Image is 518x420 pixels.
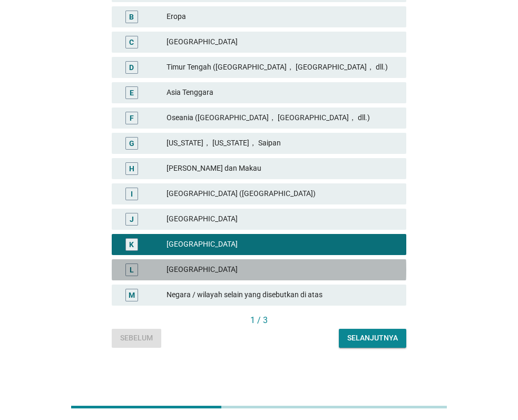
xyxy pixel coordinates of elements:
div: F [130,112,134,123]
div: Oseania ([GEOGRAPHIC_DATA]， [GEOGRAPHIC_DATA]， dll.) [167,112,398,124]
div: C [129,36,134,47]
div: I [131,188,133,199]
div: Asia Tenggara [167,86,398,99]
div: J [130,213,134,224]
div: [GEOGRAPHIC_DATA] [167,238,398,251]
div: Selanjutnya [347,333,398,344]
div: [GEOGRAPHIC_DATA] [167,263,398,276]
div: [GEOGRAPHIC_DATA] [167,213,398,226]
div: D [129,62,134,73]
div: Negara / wilayah selain yang disebutkan di atas [167,289,398,301]
div: E [130,87,134,98]
div: K [129,239,134,250]
div: G [129,138,134,149]
div: [PERSON_NAME] dan Makau [167,162,398,175]
button: Selanjutnya [339,329,406,348]
div: [US_STATE]， [US_STATE]， Saipan [167,137,398,150]
div: M [129,289,135,300]
div: B [129,11,134,22]
div: H [129,163,134,174]
div: Timur Tengah ([GEOGRAPHIC_DATA]， [GEOGRAPHIC_DATA]， dll.) [167,61,398,74]
div: [GEOGRAPHIC_DATA] [167,36,398,48]
div: 1 / 3 [112,314,406,327]
div: [GEOGRAPHIC_DATA] ([GEOGRAPHIC_DATA]) [167,188,398,200]
div: L [130,264,134,275]
div: Eropa [167,11,398,23]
